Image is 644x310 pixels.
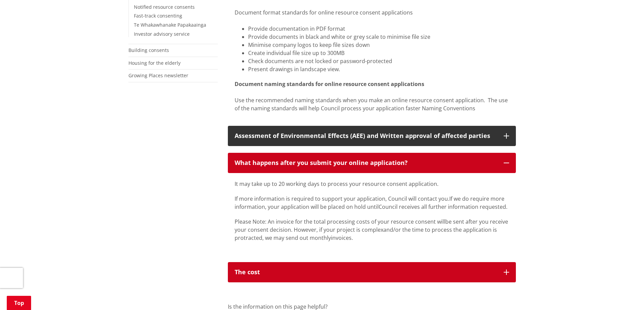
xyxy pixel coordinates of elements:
[235,8,509,17] div: Document format standards for online resource consent applications​
[235,133,497,139] div: Assessment of Environmental Effects (AEE) and Written approval of affected parties
[235,160,497,166] div: What happens after you submit your online application?
[235,218,509,242] p: Please Note: An invoice for the total processing costs of your resource consent willbe sent after...
[128,60,181,66] a: Housing for the elderly
[228,153,516,173] button: What happens after you submit your online application?
[134,4,195,10] a: Notified resource consents
[7,296,31,310] a: Top
[128,47,169,53] a: Building consents
[248,57,509,65] li: Check documents are not locked or password-protected
[248,65,509,73] li: Present drawings in landscape view.​
[235,269,497,276] div: The cost
[248,41,509,49] li: Minimise company logos to keep file sizes down
[248,25,509,33] li: Provide documentation in PDF format
[134,22,206,28] a: Te Whakawhanake Papakaainga
[235,80,424,88] strong: Document naming standards for online resource consent applications
[248,49,509,57] li: Create individual file size up to 300MB
[613,282,637,306] iframe: Messenger Launcher
[134,12,182,19] a: Fast-track consenting
[128,72,188,79] a: Growing Places newsletter
[248,33,509,41] li: Provide documents in black and white or grey scale to minimise file size
[134,31,190,37] a: Investor advisory service
[235,96,509,112] div: Use the recommended naming standards when you make an online resource consent application. The us...
[235,195,509,211] p: If more information is required to support your application, Council will contact you.If we do re...
[228,126,516,146] button: Assessment of Environmental Effects (AEE) and Written approval of affected parties
[228,262,516,282] button: The cost
[235,180,509,188] p: It may take up to 20 working days to process your resource consent application. ​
